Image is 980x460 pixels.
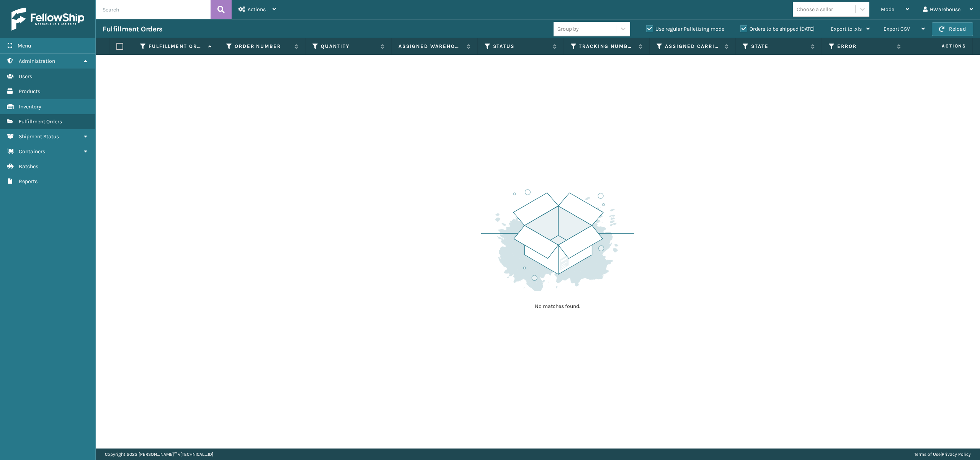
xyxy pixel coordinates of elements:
div: | [914,449,971,460]
span: Export to .xls [831,26,862,32]
span: Menu [18,43,31,49]
label: State [751,43,807,50]
span: Export CSV [884,26,910,32]
div: Group by [557,25,579,33]
label: Status [493,43,549,50]
span: Batches [19,163,38,170]
h3: Fulfillment Orders [103,25,162,34]
label: Quantity [321,43,377,50]
label: Order Number [235,43,291,50]
a: Terms of Use [914,452,941,457]
label: Assigned Warehouse [399,43,463,50]
div: Choose a seller [797,5,833,13]
p: Copyright 2023 [PERSON_NAME]™ v [TECHNICAL_ID] [105,449,213,460]
span: Users [19,73,32,80]
span: Containers [19,148,45,155]
label: Error [837,43,893,50]
span: Mode [881,6,894,13]
span: Actions [910,40,971,52]
span: Products [19,88,40,95]
img: logo [11,8,84,31]
label: Orders to be shipped [DATE] [740,26,815,32]
button: Reload [932,22,973,36]
label: Tracking Number [579,43,635,50]
label: Assigned Carrier Service [665,43,721,50]
span: Fulfillment Orders [19,118,62,125]
label: Fulfillment Order Id [149,43,204,50]
span: Inventory [19,103,41,110]
span: Shipment Status [19,133,59,140]
span: Reports [19,178,38,185]
a: Privacy Policy [942,452,971,457]
label: Use regular Palletizing mode [646,26,724,32]
span: Administration [19,58,55,64]
span: Actions [248,6,266,13]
